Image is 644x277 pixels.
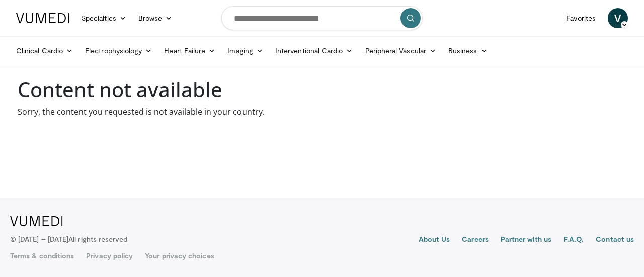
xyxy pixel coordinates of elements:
[560,8,602,28] a: Favorites
[442,41,494,61] a: Business
[18,106,626,118] p: Sorry, the content you requested is not available in your country.
[462,234,489,246] a: Careers
[10,234,128,244] p: © [DATE] – [DATE]
[269,41,359,61] a: Interventional Cardio
[563,234,584,246] a: F.A.Q.
[79,41,158,61] a: Electrophysiology
[16,13,69,23] img: VuMedi Logo
[10,216,63,226] img: VuMedi Logo
[501,234,551,246] a: Partner with us
[221,6,423,30] input: Search topics, interventions
[145,251,214,261] a: Your privacy choices
[359,41,442,61] a: Peripheral Vascular
[10,41,79,61] a: Clinical Cardio
[18,77,626,102] h1: Content not available
[10,251,74,261] a: Terms & conditions
[68,235,127,243] span: All rights reserved
[221,41,269,61] a: Imaging
[158,41,221,61] a: Heart Failure
[608,8,628,28] a: V
[86,251,133,261] a: Privacy policy
[75,8,132,28] a: Specialties
[132,8,179,28] a: Browse
[596,234,634,246] a: Contact us
[419,234,450,246] a: About Us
